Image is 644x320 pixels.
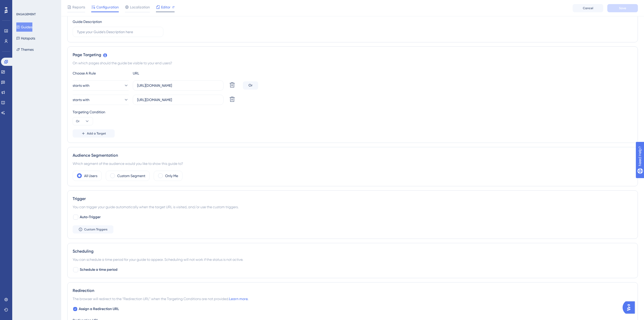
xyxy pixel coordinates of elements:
[73,296,248,302] span: The browser will redirect to the “Redirection URL” when the Targeting Conditions are not provided.
[73,288,633,294] div: Redirection
[73,161,633,167] div: Which segment of the audience would you like to show this guide to?
[73,109,633,115] div: Targeting Condition
[130,4,150,10] span: Localization
[73,196,633,202] div: Trigger
[243,81,258,90] div: Or
[229,297,248,301] a: Learn more.
[607,4,638,12] button: Save
[73,256,633,263] div: You can schedule a time period for your guide to appear. Scheduling will not work if the status i...
[73,70,129,76] div: Choose A Rule
[72,4,85,10] span: Reports
[583,6,593,10] span: Cancel
[80,214,101,220] span: Auto-Trigger
[16,45,34,54] button: Themes
[623,300,638,315] iframe: UserGuiding AI Assistant Launcher
[73,225,113,233] button: Custom Triggers
[73,117,93,125] button: Or
[73,82,89,89] span: starts with
[165,173,178,179] label: Only Me
[73,152,633,158] div: Audience Segmentation
[73,248,633,254] div: Scheduling
[87,131,106,136] span: Add a Target
[73,129,115,138] button: Add a Target
[77,29,159,35] input: Type your Guide’s Description here
[16,12,36,16] div: ENGAGEMENT
[73,97,89,103] span: starts with
[161,4,170,10] span: Editor
[73,19,102,25] div: Guide Description
[73,52,633,58] div: Page Targeting
[73,60,633,66] div: On which pages should the guide be visible to your end users?
[79,306,119,312] span: Assign a Redirection URL
[133,70,189,76] div: URL
[76,119,80,123] span: Or
[80,267,117,273] span: Schedule a time period
[117,173,145,179] label: Custom Segment
[12,1,32,7] span: Need Help?
[137,97,219,103] input: yourwebsite.com/path
[619,6,626,10] span: Save
[73,80,129,91] button: starts with
[84,173,97,179] label: All Users
[573,4,603,12] button: Cancel
[137,83,219,88] input: yourwebsite.com/path
[16,34,35,43] button: Hotspots
[73,204,633,210] div: You can trigger your guide automatically when the target URL is visited, and/or use the custom tr...
[73,95,129,105] button: starts with
[84,227,108,231] span: Custom Triggers
[96,4,119,10] span: Configuration
[16,22,32,32] button: Guides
